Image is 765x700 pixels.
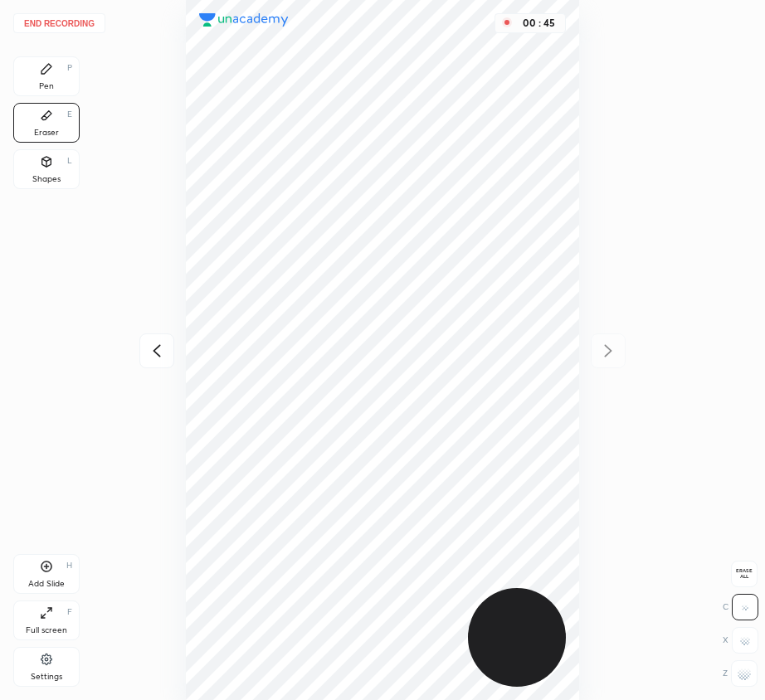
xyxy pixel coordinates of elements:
[39,82,54,90] div: Pen
[723,660,758,687] div: Z
[28,580,65,588] div: Add Slide
[519,17,558,29] div: 00 : 45
[723,627,758,654] div: X
[31,673,62,681] div: Settings
[732,568,757,580] span: Erase all
[723,594,758,620] div: C
[32,175,61,183] div: Shapes
[199,13,289,27] img: logo.38c385cc.svg
[67,64,72,72] div: P
[67,608,72,616] div: F
[67,110,72,119] div: E
[13,13,105,33] button: End recording
[67,157,72,165] div: L
[34,129,59,137] div: Eraser
[26,626,67,634] div: Full screen
[66,561,72,570] div: H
